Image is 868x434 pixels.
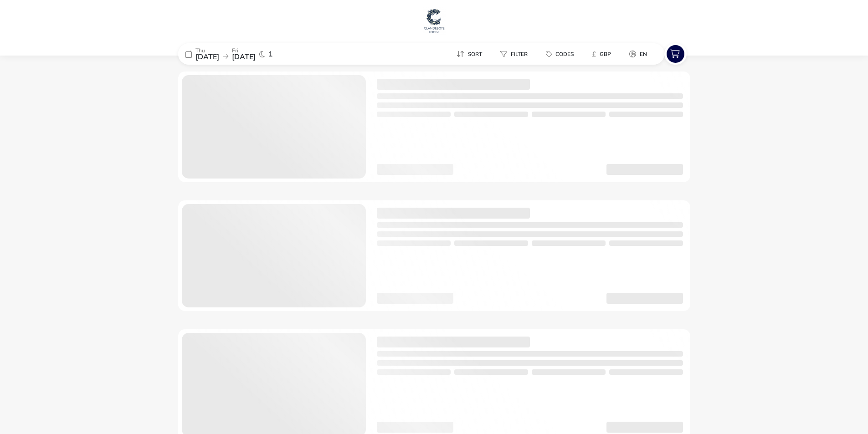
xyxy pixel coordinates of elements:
[449,47,493,61] naf-pibe-menu-bar-item: Sort
[468,51,482,58] span: Sort
[493,47,535,61] button: Filter
[423,7,446,35] img: Main Website
[539,47,581,61] button: Codes
[178,43,315,65] div: Thu[DATE]Fri[DATE]1
[493,47,539,61] naf-pibe-menu-bar-item: Filter
[585,47,618,61] button: £GBP
[268,51,273,58] span: 1
[592,50,596,59] i: £
[555,51,574,58] span: Codes
[600,51,611,58] span: GBP
[585,47,622,61] naf-pibe-menu-bar-item: £GBP
[195,52,219,62] span: [DATE]
[640,51,647,58] span: en
[449,47,489,61] button: Sort
[195,48,219,53] p: Thu
[539,47,585,61] naf-pibe-menu-bar-item: Codes
[622,47,658,61] naf-pibe-menu-bar-item: en
[511,51,528,58] span: Filter
[232,48,256,53] p: Fri
[622,47,654,61] button: en
[232,52,256,62] span: [DATE]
